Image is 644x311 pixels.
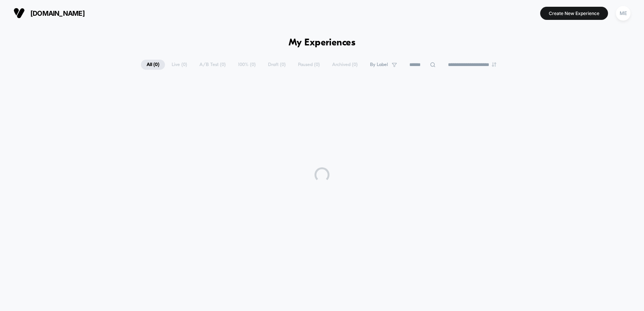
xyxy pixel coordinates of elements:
img: end [492,62,496,67]
span: By Label [370,62,388,68]
button: [DOMAIN_NAME] [11,7,87,19]
button: ME [614,6,633,21]
h1: My Experiences [289,38,356,48]
img: Visually logo [13,8,25,19]
span: [DOMAIN_NAME] [30,9,85,17]
span: All ( 0 ) [141,60,165,70]
button: Create New Experience [540,7,608,20]
div: ME [616,6,631,21]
